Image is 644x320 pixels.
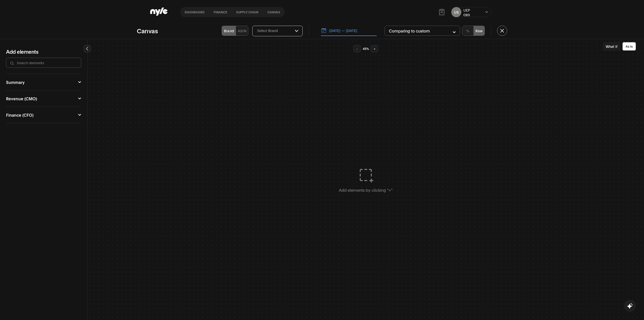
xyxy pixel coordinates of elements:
button: As Is [622,42,636,51]
button: Dashboard [180,10,209,14]
h3: Add elements [6,48,81,55]
button: % [462,26,473,36]
button: What If [603,42,620,51]
button: Comparing to custom [385,26,460,36]
div: CEO [463,13,470,17]
button: finance [209,10,232,14]
input: Search elements [16,60,77,66]
button: ASIN [236,26,248,36]
div: Finance (CFO) [6,113,33,117]
h2: Canvas [137,27,158,35]
button: + [371,45,378,52]
div: UEP [463,8,470,13]
button: Finance (CFO) [6,113,81,117]
button: Raw [473,26,485,36]
button: Supply chain [232,10,263,14]
button: Canvas [263,10,285,14]
button: [DATE] — [DATE] [321,25,377,36]
span: 45 % [363,47,369,51]
button: Brand [222,26,236,36]
span: Add elements by clicking “+” [339,187,393,193]
button: - [354,45,361,52]
button: Revenue (CMO) [6,97,81,101]
button: US [451,7,461,17]
button: UEPCEO [463,8,470,17]
button: Summary [6,80,81,84]
div: Summary [6,80,25,84]
input: Select Brand [257,29,295,33]
img: Calendar [321,28,327,33]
